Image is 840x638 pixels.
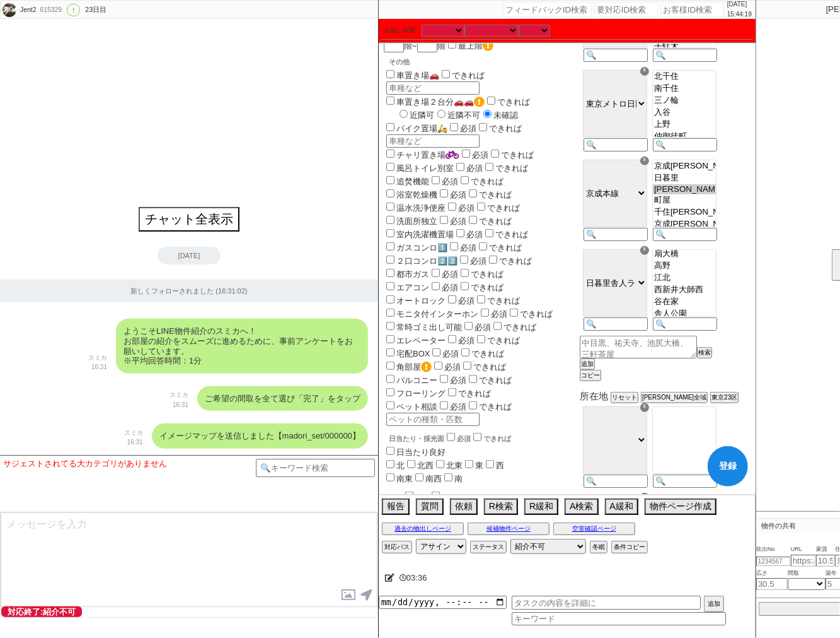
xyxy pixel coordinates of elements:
option: 北千住 [653,71,716,83]
label: 常時ゴミ出し可能 [384,322,462,332]
option: 町屋 [653,194,716,206]
input: できれば [448,388,456,396]
span: 吹出No [756,545,791,555]
button: チャット全表示 [139,207,239,232]
input: 🔍 [584,475,648,488]
input: できれば [469,216,477,224]
button: リセット [611,392,638,403]
span: 必須 [442,283,458,292]
button: 物件ページ作成 [645,499,716,515]
input: 🔍 [653,228,717,241]
input: できれば [461,348,469,357]
span: 必須 [450,216,466,226]
input: オートロック [386,295,394,304]
button: R緩和 [524,499,558,515]
option: 谷在家 [653,296,716,308]
label: 車置き場🚗 [384,71,439,80]
option: 入谷 [653,107,716,119]
label: 浴室乾燥機 [384,190,437,199]
label: エレベーター [384,336,446,345]
option: 南千住 [653,83,716,95]
input: 10.5 [816,555,835,567]
label: できれば [483,163,528,173]
label: 東 [475,461,483,470]
input: https://suumo.jp/chintai/jnc_000022489271 [791,555,816,567]
input: できれば [461,282,469,290]
div: 階~ 階 [384,38,577,52]
label: 未確認 [480,110,518,120]
input: できれば [485,163,493,171]
input: エアコン [386,282,394,290]
label: できれば [485,97,530,107]
option: 三ノ輪 [653,95,716,107]
option: 千住[PERSON_NAME] [653,206,716,218]
input: できれば [463,362,471,370]
span: 必須 [470,256,486,266]
input: 近隣不可 [437,110,446,118]
label: バイク置場🛵 [384,124,447,133]
input: 車置き場🚗 [386,70,394,78]
span: 間取 [788,569,826,579]
span: 家賃 [816,545,835,555]
input: 🔍 [584,49,648,62]
label: できれば [466,216,512,226]
input: できれば [493,322,502,330]
label: 日当たり良好 [396,447,446,457]
p: 16:31 [88,362,107,372]
label: ガスコンロ1️⃣ [384,243,447,252]
label: チャリ置き場 [384,150,459,160]
input: 浴室乾燥機 [386,189,394,198]
button: 対応パス [382,541,412,553]
label: できれば [475,336,520,345]
div: Jent2 [18,5,36,15]
input: できれば [477,335,485,343]
label: ペット相談 [384,402,437,411]
input: 都市ガス [386,269,394,277]
button: 報告 [382,499,410,515]
input: 未確認 [483,110,492,118]
label: できれば [458,283,503,292]
option: 千駄木 [653,41,716,53]
label: できれば [466,190,512,199]
label: 室内洗濯機置場 [384,230,454,239]
span: 広さ [756,569,788,579]
button: 東京23区 [710,392,739,403]
input: 🔍 [653,475,717,488]
input: できれば [469,375,477,383]
input: ２口コンロ2️⃣2️⃣ [386,256,394,264]
label: 西 [496,461,504,470]
input: 室内洗濯機置場 [386,229,394,237]
label: 南 [454,474,463,483]
div: ☓ [640,157,649,165]
span: 必須 [442,349,459,358]
label: できれば [475,203,520,213]
option: 上野 [653,119,716,131]
div: [DATE] [158,247,221,264]
div: ご希望の間取を全て選び「完了」をタップ [197,386,368,411]
label: 洗面所独立 [384,216,437,226]
span: 必須 [460,124,476,133]
button: 追加 [704,596,724,612]
label: フローリング [384,389,446,398]
label: 北 [396,461,405,470]
input: できれば [469,189,477,198]
button: 質問 [416,499,444,515]
label: バルコニー [384,375,437,385]
span: 必須 [460,243,476,252]
button: ステータス [470,541,507,553]
input: 🔍 [653,138,717,151]
label: ２口コンロ2️⃣2️⃣ [384,256,457,266]
label: エアコン [384,283,429,292]
button: 候補物件ページ [468,523,549,535]
label: 近隣可 [396,110,434,120]
label: できれば [439,71,485,80]
div: 日当たり・採光面 [389,431,577,444]
button: 依頼 [450,499,478,515]
div: ようこそLINE物件紹介のスミカへ！ お部屋の紹介をスムーズに進めるために、事前アンケートをお願いしています。 ※平均回答時間：1分 [116,319,368,373]
label: 角部屋 [384,362,432,372]
span: 必須 [475,322,491,332]
label: できれば [459,349,504,358]
img: 0m05a98d77725134f30b0f34f50366e41b3a0b1cff53d1 [3,3,16,17]
p: その他 [389,57,577,67]
label: 北東 [446,461,463,470]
